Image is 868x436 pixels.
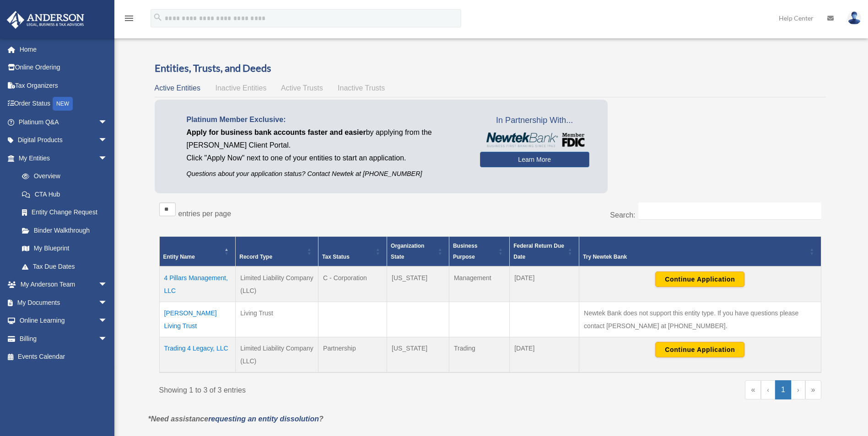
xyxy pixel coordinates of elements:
[155,61,826,75] h3: Entities, Trusts, and Deeds
[13,257,117,276] a: Tax Due Dates
[187,113,466,126] p: Platinum Member Exclusive:
[387,266,449,302] td: [US_STATE]
[13,239,117,258] a: My Blueprint
[449,266,509,302] td: Management
[153,12,163,22] i: search
[187,152,466,165] p: Click "Apply Now" next to one of your entities to start an application.
[318,266,387,302] td: C - Corporation
[13,221,117,239] a: Binder Walkthrough
[583,251,807,262] div: Try Newtek Bank
[485,133,585,147] img: NewtekBankLogoSM.png
[53,97,73,111] div: NEW
[791,380,805,399] a: Next
[159,236,236,266] th: Entity Name: Activate to invert sorting
[387,236,449,266] th: Organization State: Activate to sort
[6,76,121,95] a: Tax Organizers
[391,243,424,260] span: Organization State
[510,266,579,302] td: [DATE]
[98,330,117,348] span: arrow_drop_down
[215,84,266,92] span: Inactive Entities
[124,16,135,24] a: menu
[6,95,121,113] a: Order StatusNEW
[163,254,195,260] span: Entity Name
[6,312,121,330] a: Online Learningarrow_drop_down
[449,236,509,266] th: Business Purpose: Activate to sort
[6,276,121,294] a: My Anderson Teamarrow_drop_down
[655,342,744,357] button: Continue Application
[187,168,466,180] p: Questions about your application status? Contact Newtek at [PHONE_NUMBER]
[159,302,236,337] td: [PERSON_NAME] Living Trust
[480,152,589,167] a: Learn More
[480,113,589,128] span: In Partnership With...
[13,185,117,203] a: CTA Hub
[510,337,579,372] td: [DATE]
[318,236,387,266] th: Tax Status: Activate to sort
[98,131,117,150] span: arrow_drop_down
[159,380,484,397] div: Showing 1 to 3 of 3 entries
[236,302,318,337] td: Living Trust
[148,415,323,423] em: *Need assistance ?
[761,380,775,399] a: Previous
[610,211,635,219] label: Search:
[579,302,821,337] td: Newtek Bank does not support this entity type. If you have questions please contact [PERSON_NAME]...
[159,337,236,372] td: Trading 4 Legacy, LLC
[6,330,121,348] a: Billingarrow_drop_down
[208,415,319,423] a: requesting an entity dissolution
[178,210,232,218] label: entries per page
[6,131,121,149] a: Digital Productsarrow_drop_down
[98,312,117,330] span: arrow_drop_down
[847,11,861,25] img: User Pic
[579,236,821,266] th: Try Newtek Bank : Activate to sort
[805,380,821,399] a: Last
[236,236,318,266] th: Record Type: Activate to sort
[513,243,564,260] span: Federal Return Due Date
[124,13,135,24] i: menu
[6,293,121,312] a: My Documentsarrow_drop_down
[13,167,112,186] a: Overview
[239,254,272,260] span: Record Type
[6,113,121,131] a: Platinum Q&Aarrow_drop_down
[98,149,117,168] span: arrow_drop_down
[775,380,791,399] a: 1
[6,40,121,58] a: Home
[4,11,87,29] img: Anderson Advisors Platinum Portal
[318,337,387,372] td: Partnership
[98,276,117,294] span: arrow_drop_down
[453,243,477,260] span: Business Purpose
[338,84,385,92] span: Inactive Trusts
[159,266,236,302] td: 4 Pillars Management, LLC
[6,58,121,77] a: Online Ordering
[6,348,121,366] a: Events Calendar
[6,149,117,167] a: My Entitiesarrow_drop_down
[745,380,761,399] a: First
[236,266,318,302] td: Limited Liability Company (LLC)
[236,337,318,372] td: Limited Liability Company (LLC)
[98,113,117,132] span: arrow_drop_down
[98,293,117,312] span: arrow_drop_down
[187,126,466,152] p: by applying from the [PERSON_NAME] Client Portal.
[187,128,366,136] span: Apply for business bank accounts faster and easier
[655,271,744,287] button: Continue Application
[13,203,117,222] a: Entity Change Request
[322,254,350,260] span: Tax Status
[155,84,200,92] span: Active Entities
[387,337,449,372] td: [US_STATE]
[449,337,509,372] td: Trading
[281,84,323,92] span: Active Trusts
[510,236,579,266] th: Federal Return Due Date: Activate to sort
